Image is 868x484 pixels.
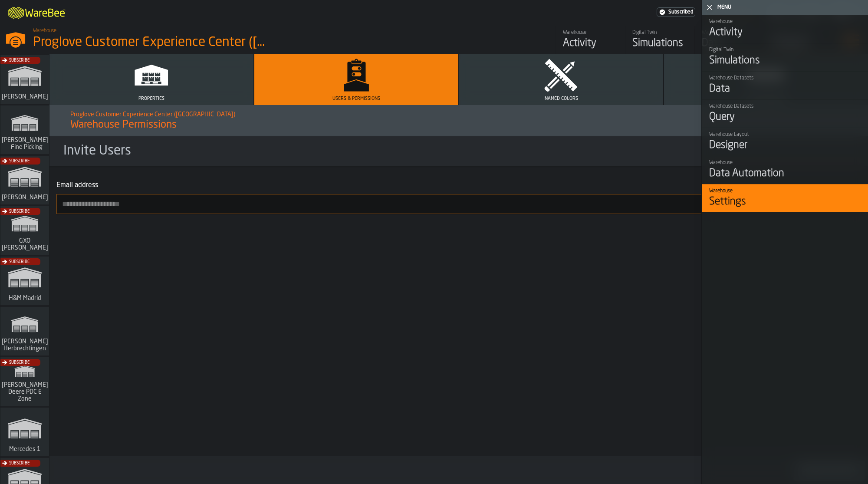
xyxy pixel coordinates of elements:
label: button-toolbar-Email address [56,180,861,217]
h2: Sub Title [70,109,847,118]
span: Subscribe [9,360,30,365]
a: link-to-/wh/i/9d85c013-26f4-4c06-9c7d-6d35b33af13a/simulations [0,357,49,408]
span: Mercedes 1 [7,446,42,453]
a: link-to-/wh/i/72fe6713-8242-4c3c-8adf-5d67388ea6d5/simulations [0,55,49,105]
div: title-Warehouse Permissions [49,105,868,136]
div: Activity [563,36,618,50]
a: link-to-/wh/i/1653e8cc-126b-480f-9c47-e01e76aa4a88/simulations [0,156,49,206]
a: link-to-/wh/i/b725f59e-a7b8-4257-9acf-85a504d5909c/settings/billing [657,7,695,17]
div: Simulations [632,36,687,50]
a: link-to-/wh/i/0438fb8c-4a97-4a5b-bcc6-2889b6922db0/simulations [0,257,49,307]
a: link-to-/wh/i/f0a6b354-7883-413a-84ff-a65eb9c31f03/simulations [0,307,49,357]
span: Subscribe [9,209,30,214]
a: link-to-/wh/i/48cbecf7-1ea2-4bc9-a439-03d5b66e1a58/simulations [0,105,49,156]
h3: title-section-Invite Users [49,136,868,166]
span: Named Colors [545,96,578,102]
a: link-to-/wh/i/baca6aa3-d1fc-43c0-a604-2a1c9d5db74d/simulations [0,206,49,257]
span: Users & Permissions [332,96,380,102]
span: Invite Users [56,143,131,159]
span: Subscribe [9,159,30,164]
div: Email address [56,180,861,191]
span: Subscribe [9,58,30,63]
div: Digital Twin [632,30,687,36]
span: Subscribe [9,461,30,466]
span: Warehouse Permissions [70,118,177,132]
span: Subscribed [668,9,693,15]
a: link-to-/wh/i/b725f59e-a7b8-4257-9acf-85a504d5909c/simulations [625,26,694,54]
a: link-to-/wh/i/b725f59e-a7b8-4257-9acf-85a504d5909c/feed/ [556,26,625,54]
span: Properties [138,96,164,102]
div: Menu Subscription [657,7,695,17]
input: button-toolbar-Email address [56,194,861,214]
div: Proglove Customer Experience Center ([GEOGRAPHIC_DATA]) [33,35,267,50]
a: link-to-/wh/i/a24a3e22-db74-4543-ba93-f633e23cdb4e/simulations [0,408,49,458]
div: Warehouse [563,30,618,36]
span: Subscribe [9,260,30,264]
a: link-to-/wh/i/b725f59e-a7b8-4257-9acf-85a504d5909c/data [694,26,764,54]
span: Warehouse [33,28,56,34]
